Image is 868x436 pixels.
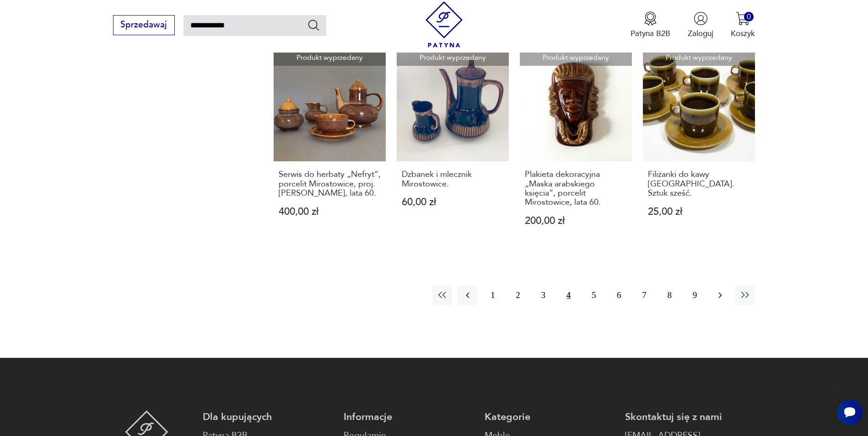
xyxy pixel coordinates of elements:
[344,410,474,424] p: Informacje
[660,286,679,305] button: 8
[279,207,381,217] p: 400,00 zł
[483,286,502,305] button: 1
[402,197,504,207] p: 60,00 zł
[203,410,333,424] p: Dla kupujących
[631,11,670,39] button: Patyna B2B
[736,11,750,26] img: Ikona koszyka
[113,22,175,29] a: Sprzedawaj
[508,286,528,305] button: 2
[307,18,320,32] button: Szukaj
[731,11,755,39] button: 0Koszyk
[279,170,381,198] h3: Serwis do herbaty „Nefryt”, porcelit Mirostowice, proj. [PERSON_NAME], lata 60.
[688,28,713,39] p: Zaloguj
[485,410,615,424] p: Kategorie
[643,49,755,247] a: Produkt wyprzedanyFiliżanki do kawy Mirostowice. Sztuk sześć.Filiżanki do kawy [GEOGRAPHIC_DATA]....
[609,286,629,305] button: 6
[559,286,578,305] button: 4
[694,11,708,26] img: Ikonka użytkownika
[648,207,750,217] p: 25,00 zł
[634,286,654,305] button: 7
[402,170,504,189] h3: Dzbanek i mlecznik Mirostowice.
[520,49,632,247] a: Produkt wyprzedanyPlakieta dekoracyjna „Maska arabskiego księcia”, porcelit Mirostowice, lata 60....
[113,15,175,35] button: Sprzedawaj
[525,216,627,226] p: 200,00 zł
[397,49,509,247] a: Produkt wyprzedanyDzbanek i mlecznik Mirostowice.Dzbanek i mlecznik Mirostowice.60,00 zł
[744,12,754,21] div: 0
[274,49,386,247] a: Produkt wyprzedanySerwis do herbaty „Nefryt”, porcelit Mirostowice, proj. A. Sadulski, lata 60.Se...
[534,286,553,305] button: 3
[584,286,604,305] button: 5
[643,11,658,26] img: Ikona medalu
[525,170,627,207] h3: Plakieta dekoracyjna „Maska arabskiego księcia”, porcelit Mirostowice, lata 60.
[648,170,750,198] h3: Filiżanki do kawy [GEOGRAPHIC_DATA]. Sztuk sześć.
[625,410,755,424] p: Skontaktuj się z nami
[731,28,755,39] p: Koszyk
[631,11,670,39] a: Ikona medaluPatyna B2B
[421,1,467,48] img: Patyna - sklep z meblami i dekoracjami vintage
[837,399,863,425] iframe: Smartsupp widget button
[631,28,670,39] p: Patyna B2B
[685,286,705,305] button: 9
[688,11,713,39] button: Zaloguj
